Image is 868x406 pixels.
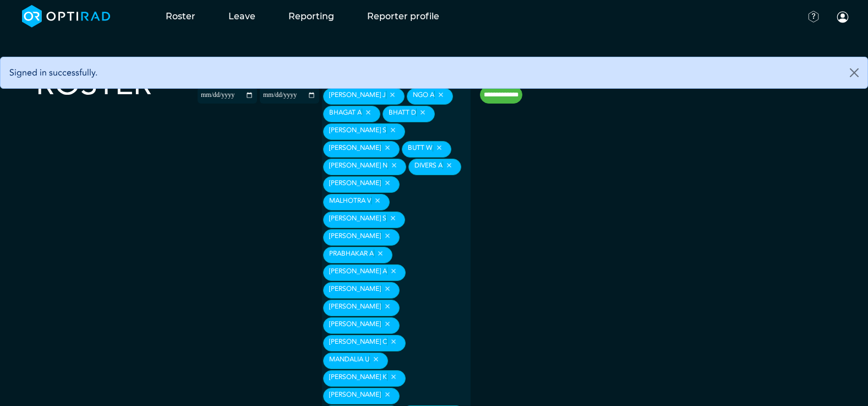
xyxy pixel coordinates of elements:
button: Close [841,57,867,88]
div: Malhotra V [323,194,390,210]
div: [PERSON_NAME] S [323,123,405,140]
button: Remove item: 'bfc55936-c7cd-47fb-bd4b-83eef308e945' [381,302,394,310]
div: [PERSON_NAME] K [323,370,406,387]
div: [PERSON_NAME] [323,300,400,316]
div: [PERSON_NAME] J [323,88,405,105]
div: [PERSON_NAME] [323,282,400,299]
div: Ngo A [407,88,453,105]
div: Divers A [408,159,461,175]
div: [PERSON_NAME] [323,176,400,193]
button: Remove item: 'd5df1104-ec63-465a-aa0a-b4b27f500978' [387,161,400,169]
button: Remove item: '6c04b71a-9ab4-4399-8725-b8a34f0f896d' [434,91,447,99]
div: [PERSON_NAME] A [323,264,406,281]
button: Remove item: 'f26b48e5-673f-4eb2-b944-c6f5c4834f08' [386,126,399,134]
div: Butt W [402,141,451,158]
div: [PERSON_NAME] [323,317,400,334]
button: Remove item: '5fe949f2-88fd-4f76-b763-8dde622cc2f9' [381,285,394,293]
button: Remove item: '96166b79-8b3c-4947-b51e-dcfb4f7252f3' [433,144,445,151]
button: Remove item: 'cc505f2b-0779-45fc-8f39-894c7e1604ae' [381,232,394,240]
button: Remove item: '9a0dba6c-c65d-4226-9881-570ca62a39f1' [386,214,399,222]
div: Bhagat A [323,106,380,122]
button: Remove item: 'b3d99492-b6b9-477f-8664-c280526a0017' [371,197,384,204]
button: Remove item: '71d1480b-0d51-48cd-a5f2-0ee9c2590c4e' [374,250,386,257]
button: Remove item: '0c335ce1-20df-4ae5-a03e-31989bfe954f' [362,109,374,116]
div: Mandalia U [323,353,388,369]
button: Remove item: '1f97e40c-a70e-45e9-8eb8-e11abe91cbe0' [387,373,400,381]
button: Remove item: '8e8d2468-b853-4131-9b2a-9e6fd6fcce88' [369,355,382,363]
button: Remove item: '8f41e011-5fc9-4a30-8217-3235d38b0ff4' [381,391,394,398]
img: brand-opti-rad-logos-blue-and-white-d2f68631ba2948856bd03f2d395fb146ddc8fb01b4b6e9315ea85fa773367... [22,5,111,28]
div: Bhatt D [383,106,435,122]
button: Remove item: '2f8d3d91-4af9-427a-aada-6697b850055b' [416,109,429,116]
div: [PERSON_NAME] [323,141,400,158]
div: [PERSON_NAME] [323,388,400,404]
button: Remove item: '13097e69-73ad-4841-83f3-c93af63af1d8' [387,338,400,345]
button: Remove item: '32f13c3e-eb3a-4f7c-b360-938608f86e79' [381,320,394,328]
button: Remove item: 'db1796de-5eda-49ca-b221-2934ccfe9335' [386,91,398,99]
button: Remove item: '22d942e1-5532-4c6b-a077-ec823b931eea' [387,267,400,275]
div: [PERSON_NAME] C [323,335,406,351]
button: Remove item: 'd56ed951-31a5-41b5-96fe-c0d8467306a1' [443,161,455,169]
button: Remove item: 'b42ad489-9210-4e0b-8d16-e309d1c5fb59' [381,144,394,151]
div: [PERSON_NAME] [323,229,400,246]
button: Remove item: '28030ff7-5f13-4d65-9ccb-3d6d53ed69a8' [381,179,394,187]
div: Prabhakar A [323,247,392,263]
h2: Roster [36,66,152,103]
div: [PERSON_NAME] S [323,212,405,228]
div: [PERSON_NAME] N [323,159,406,175]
